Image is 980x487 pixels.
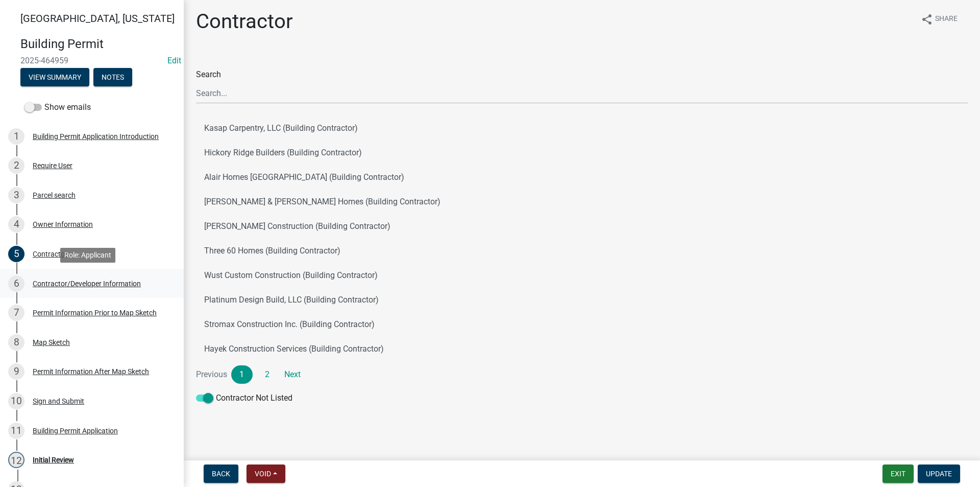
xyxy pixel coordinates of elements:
[8,452,24,468] div: 12
[33,192,76,199] div: Parcel search
[196,392,292,404] label: Contractor Not Listed
[921,13,933,26] i: share
[33,280,141,287] div: Contractor/Developer Information
[33,427,118,434] div: Building Permit Application
[20,12,175,25] span: [GEOGRAPHIC_DATA], [US_STATE]
[20,56,163,65] span: 2025-464959
[24,101,91,113] label: Show emails
[926,470,952,478] span: Update
[8,363,24,380] div: 9
[196,263,968,288] button: Wust Custom Construction (Building Contractor)
[20,37,176,52] h4: Building Permit
[93,68,132,86] button: Notes
[196,337,968,361] button: Hayek Construction Services (Building Contractor)
[196,312,968,337] button: Stromax Construction Inc. (Building Contractor)
[167,56,181,65] a: Edit
[913,9,966,29] button: shareShare
[20,68,89,86] button: View Summary
[60,248,115,263] div: Role: Applicant
[8,246,24,262] div: 5
[8,305,24,321] div: 7
[8,128,24,145] div: 1
[204,465,238,483] button: Back
[8,334,24,351] div: 8
[167,56,181,65] wm-modal-confirm: Edit Application Number
[8,216,24,233] div: 4
[33,221,93,228] div: Owner Information
[212,470,230,478] span: Back
[196,83,968,104] input: Search...
[257,365,278,384] a: 2
[196,214,968,239] button: [PERSON_NAME] Construction (Building Contractor)
[935,13,958,26] span: Share
[33,133,159,140] div: Building Permit Application Introduction
[33,456,74,463] div: Initial Review
[8,275,24,292] div: 6
[8,423,24,439] div: 11
[33,162,72,169] div: Require User
[282,365,303,384] a: Next
[33,250,67,258] div: Contractor
[33,368,149,375] div: Permit Information After Map Sketch
[33,309,157,316] div: Permit Information Prior to Map Sketch
[196,141,968,165] button: Hickory Ridge Builders (Building Contractor)
[196,71,221,79] label: Search
[196,190,968,214] button: [PERSON_NAME] & [PERSON_NAME] Homes (Building Contractor)
[196,239,968,263] button: Three 60 Homes (Building Contractor)
[918,465,960,483] button: Update
[196,9,293,34] h1: Contractor
[8,393,24,409] div: 10
[8,157,24,174] div: 2
[33,398,84,405] div: Sign and Submit
[247,465,285,483] button: Void
[255,470,271,478] span: Void
[883,465,914,483] button: Exit
[93,74,132,82] wm-modal-confirm: Notes
[8,187,24,203] div: 3
[196,365,968,384] nav: Page navigation
[20,74,89,82] wm-modal-confirm: Summary
[196,116,968,141] button: Kasap Carpentry, LLC (Building Contractor)
[196,288,968,312] button: Platinum Design Build, LLC (Building Contractor)
[231,365,253,384] a: 1
[33,339,70,346] div: Map Sketch
[196,165,968,190] button: Alair Homes [GEOGRAPHIC_DATA] (Building Contractor)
